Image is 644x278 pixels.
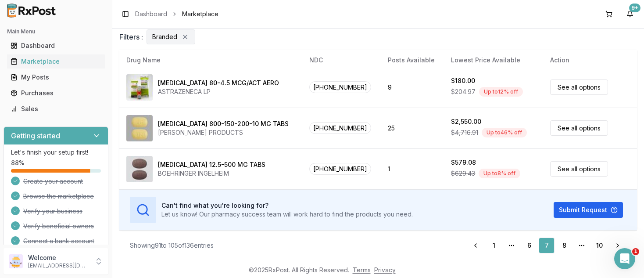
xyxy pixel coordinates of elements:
[126,156,153,182] img: Synjardy 12.5-500 MG TABS
[11,57,101,66] div: Marketplace
[158,128,289,137] div: [PERSON_NAME] PRODUCTS
[130,241,214,250] div: Showing 91 to 105 of 136 entries
[158,87,279,96] div: ASTRAZENECA LP
[550,161,608,177] a: See all options
[11,130,60,141] h3: Getting started
[556,238,572,253] a: 8
[135,10,218,18] nav: breadcrumb
[4,102,108,116] button: Sales
[158,79,279,87] div: [MEDICAL_DATA] 80-4.5 MCG/ACT AERO
[451,158,476,167] div: $579.08
[158,160,265,169] div: [MEDICAL_DATA] 12.5-500 MG TABS
[381,108,444,148] td: 25
[7,38,105,54] a: Dashboard
[158,119,289,128] div: [MEDICAL_DATA] 800-150-200-10 MG TABS
[7,101,105,117] a: Sales
[467,238,484,253] a: Go to previous page
[451,117,481,126] div: $2,550.00
[126,115,153,141] img: Symtuza 800-150-200-10 MG TABS
[451,169,475,178] span: $629.43
[614,248,635,269] iframe: Intercom live chat
[181,32,190,41] button: Remove Branded filter
[381,148,444,189] td: 1
[7,28,105,35] h2: Main Menu
[161,201,413,210] h3: Can't find what you're looking for?
[4,54,108,69] button: Marketplace
[451,87,476,96] span: $204.97
[539,238,555,253] a: 7
[161,210,413,219] p: Let us know! Our pharmacy success team will work hard to find the products you need.
[7,54,105,69] a: Marketplace
[309,81,371,93] span: [PHONE_NUMBER]
[152,32,177,41] span: Branded
[4,4,60,18] img: RxPost Logo
[23,177,83,186] span: Create your account
[623,7,637,21] button: 9+
[632,248,639,255] span: 1
[444,50,543,71] th: Lowest Price Available
[135,10,167,18] a: Dashboard
[23,192,94,201] span: Browse the marketplace
[9,254,23,268] img: User avatar
[591,238,607,253] a: 10
[451,76,475,85] div: $180.00
[28,253,89,262] p: Welcome
[543,50,637,71] th: Action
[609,238,626,253] a: Go to next page
[482,128,527,137] div: Up to 46 % off
[182,10,218,18] span: Marketplace
[479,169,520,178] div: Up to 8 % off
[381,67,444,108] td: 9
[158,169,265,178] div: BOEHRINGER INGELHEIM
[521,238,537,253] a: 6
[4,70,108,84] button: My Posts
[554,202,623,218] button: Submit Request
[353,266,371,274] a: Terms
[4,86,108,100] button: Purchases
[11,148,101,157] p: Let's finish your setup first!
[309,163,371,175] span: [PHONE_NUMBER]
[550,79,608,95] a: See all options
[479,87,523,97] div: Up to 12 % off
[23,237,94,246] span: Connect a bank account
[11,159,25,167] span: 88 %
[23,222,94,231] span: Verify beneficial owners
[119,32,143,42] span: Filters :
[374,266,396,274] a: Privacy
[23,207,82,216] span: Verify your business
[11,41,101,50] div: Dashboard
[309,122,371,134] span: [PHONE_NUMBER]
[11,105,101,113] div: Sales
[7,85,105,101] a: Purchases
[629,4,640,12] div: 9+
[28,262,89,269] p: [EMAIL_ADDRESS][DOMAIN_NAME]
[486,238,502,253] a: 1
[11,73,101,82] div: My Posts
[7,69,105,85] a: My Posts
[4,39,108,53] button: Dashboard
[467,238,626,253] nav: pagination
[119,50,302,71] th: Drug Name
[550,120,608,136] a: See all options
[126,74,153,101] img: Symbicort 80-4.5 MCG/ACT AERO
[11,89,101,97] div: Purchases
[381,50,444,71] th: Posts Available
[451,128,478,137] span: $4,716.91
[302,50,381,71] th: NDC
